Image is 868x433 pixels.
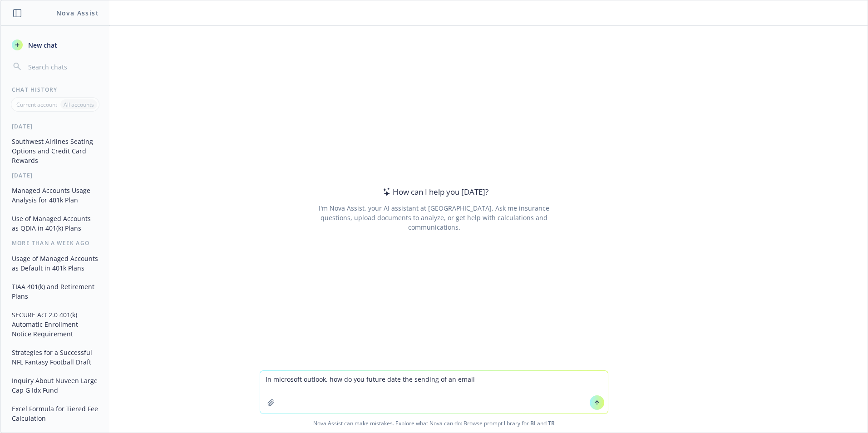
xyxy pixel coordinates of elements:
p: All accounts [64,101,94,108]
div: [DATE] [1,172,109,179]
div: [DATE] [1,123,109,130]
button: Usage of Managed Accounts as Default in 401k Plans [8,251,102,276]
span: Nova Assist can make mistakes. Explore what Nova can do: Browse prompt library for and [4,414,864,433]
button: Southwest Airlines Seating Options and Credit Card Rewards [8,134,102,168]
a: TR [548,419,555,427]
h1: Nova Assist [56,8,99,18]
button: Excel Formula for Tiered Fee Calculation [8,401,102,426]
button: SECURE Act 2.0 401(k) Automatic Enrollment Notice Requirement [8,307,102,341]
button: Managed Accounts Usage Analysis for 401k Plan [8,183,102,207]
button: Strategies for a Successful NFL Fantasy Football Draft [8,345,102,369]
span: New chat [26,40,57,50]
input: Search chats [26,60,99,73]
p: Current account [16,101,57,108]
button: Inquiry About Nuveen Large Cap G Idx Fund [8,373,102,398]
button: TIAA 401(k) and Retirement Plans [8,279,102,304]
div: Chat History [1,86,109,93]
button: Use of Managed Accounts as QDIA in 401(k) Plans [8,211,102,236]
div: How can I help you [DATE]? [380,186,488,198]
button: New chat [8,37,102,53]
div: I'm Nova Assist, your AI assistant at [GEOGRAPHIC_DATA]. Ask me insurance questions, upload docum... [306,203,562,232]
div: More than a week ago [1,239,109,247]
a: BI [530,419,536,427]
textarea: In microsoft outlook, how do you future date the sending of an email [260,371,608,413]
